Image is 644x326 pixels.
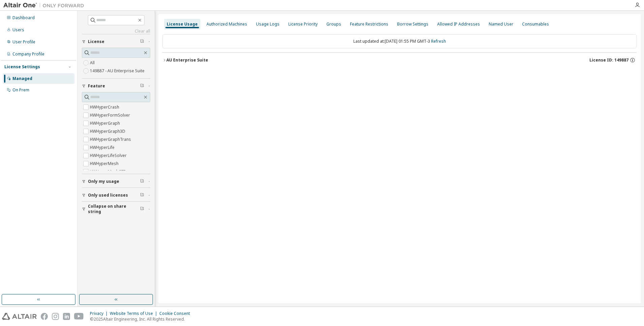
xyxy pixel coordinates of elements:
div: License Usage [167,22,198,27]
div: Allowed IP Addresses [437,22,480,27]
div: Cookie Consent [159,311,194,316]
img: instagram.svg [52,313,59,320]
span: Clear filter [140,39,144,44]
button: Feature [82,79,150,93]
div: Privacy [90,311,110,316]
label: 149887 - AU Enterprise Suite [90,67,146,75]
img: facebook.svg [41,313,48,320]
button: AU Enterprise SuiteLicense ID: 149887 [162,53,637,68]
label: HWHyperGraph3D [90,127,127,135]
img: youtube.svg [74,313,84,320]
div: Users [12,27,24,33]
div: License Settings [4,64,40,70]
span: Only my usage [88,179,119,184]
div: License Priority [288,22,318,27]
span: Feature [88,83,105,89]
span: Collapse on share string [88,204,140,214]
label: HWHyperGraphTrans [90,135,132,144]
span: Clear filter [140,193,144,198]
label: HWHyperLife [90,144,116,152]
div: Company Profile [12,51,44,57]
div: Last updated at: [DATE] 01:55 PM GMT-3 [162,34,637,48]
div: User Profile [12,39,35,45]
button: Only used licenses [82,188,150,203]
label: HWHyperLifeSolver [90,152,128,160]
a: Clear all [82,29,150,34]
label: All [90,59,96,67]
div: AU Enterprise Suite [166,57,208,63]
div: Dashboard [12,15,35,21]
span: Clear filter [140,83,144,89]
div: Authorized Machines [206,22,247,27]
label: HWHyperCrash [90,103,121,111]
label: HWHyperFormSolver [90,111,131,119]
img: altair_logo.svg [2,313,37,320]
a: Refresh [431,38,446,44]
label: HWHyperMesh [90,160,120,168]
label: HWHyperMeshCFD [90,168,128,176]
img: Altair One [3,2,88,9]
button: License [82,34,150,49]
div: Website Terms of Use [110,311,159,316]
p: © 2025 Altair Engineering, Inc. All Rights Reserved. [90,316,194,322]
span: Clear filter [140,179,144,184]
div: Consumables [522,22,549,27]
button: Only my usage [82,174,150,189]
div: On Prem [12,87,29,93]
div: Managed [12,76,32,81]
span: License [88,39,104,44]
div: Feature Restrictions [350,22,388,27]
div: Groups [326,22,341,27]
div: Named User [489,22,513,27]
img: linkedin.svg [63,313,70,320]
span: Clear filter [140,206,144,212]
span: Only used licenses [88,193,128,198]
div: Borrow Settings [397,22,428,27]
label: HWHyperGraph [90,119,121,127]
span: License ID: 149887 [589,57,629,63]
div: Usage Logs [256,22,280,27]
button: Collapse on share string [82,202,150,216]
